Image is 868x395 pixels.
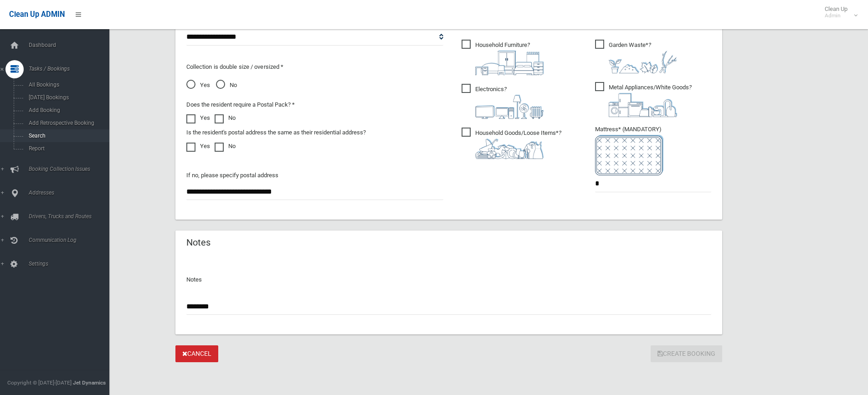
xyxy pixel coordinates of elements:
span: [DATE] Bookings [26,94,108,101]
span: Settings [26,261,116,267]
span: Report [26,145,108,152]
span: Clean Up ADMIN [9,10,65,19]
span: Booking Collection Issues [26,166,116,172]
img: aa9efdbe659d29b613fca23ba79d85cb.png [475,51,544,75]
img: e7408bece873d2c1783593a074e5cb2f.png [595,135,663,175]
i: ? [609,41,677,73]
span: Clean Up [820,5,857,19]
span: No [216,80,237,91]
label: Yes [186,141,210,152]
p: Notes [186,274,711,285]
header: Notes [175,234,221,251]
small: Admin [825,12,847,19]
span: Metal Appliances/White Goods [595,82,692,117]
i: ? [475,41,544,75]
label: Yes [186,113,210,123]
label: No [215,141,236,152]
label: Is the resident's postal address the same as their residential address? [186,127,366,138]
span: Electronics [462,84,544,119]
span: Drivers, Trucks and Routes [26,213,116,220]
span: Dashboard [26,42,116,48]
span: Garden Waste* [595,40,677,73]
span: Communication Log [26,237,116,243]
a: Cancel [175,345,218,362]
i: ? [609,84,692,117]
label: Does the resident require a Postal Pack? * [186,99,295,110]
img: 36c1b0289cb1767239cdd3de9e694f19.png [609,93,677,117]
span: Tasks / Bookings [26,66,116,72]
span: Copyright © [DATE]-[DATE] [7,380,72,386]
span: Search [26,133,108,139]
img: 394712a680b73dbc3d2a6a3a7ffe5a07.png [475,95,544,119]
span: Add Booking [26,107,108,113]
img: b13cc3517677393f34c0a387616ef184.png [475,139,544,159]
label: If no, please specify postal address [186,170,278,181]
span: Mattress* (MANDATORY) [595,126,711,175]
strong: Jet Dynamics [73,380,106,386]
span: Household Goods/Loose Items* [462,128,561,159]
img: 4fd8a5c772b2c999c83690221e5242e0.png [609,51,677,73]
span: All Bookings [26,82,108,88]
span: Addresses [26,190,116,196]
span: Household Furniture [462,40,544,75]
p: Collection is double size / oversized * [186,62,443,72]
label: No [215,113,236,123]
i: ? [475,129,561,159]
span: Add Retrospective Booking [26,120,108,126]
span: Yes [186,80,210,91]
i: ? [475,86,544,119]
